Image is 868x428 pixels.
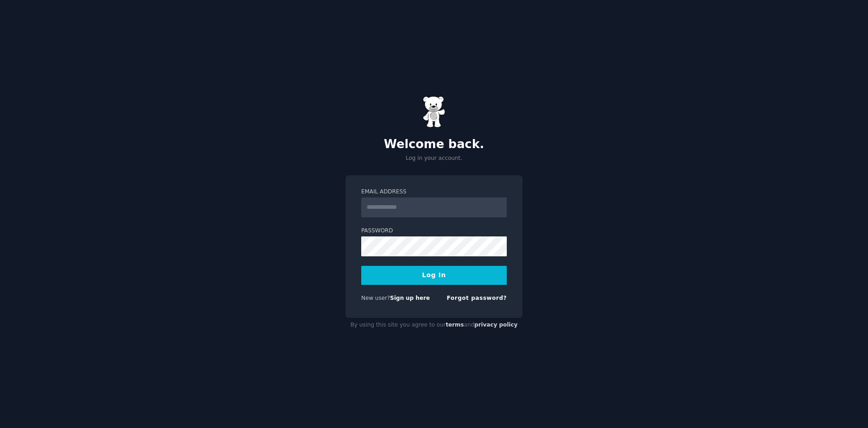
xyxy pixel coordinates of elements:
label: Password [361,227,507,235]
a: privacy policy [474,322,518,328]
a: Forgot password? [447,295,507,301]
img: Gummy Bear [423,96,445,128]
label: Email Address [361,188,507,196]
p: Log in your account. [345,154,523,163]
a: Sign up here [390,295,430,301]
div: By using this site you agree to our and [345,318,523,332]
a: terms [446,322,464,328]
h2: Welcome back. [345,137,523,152]
span: New user? [361,295,390,301]
button: Log In [361,266,507,285]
